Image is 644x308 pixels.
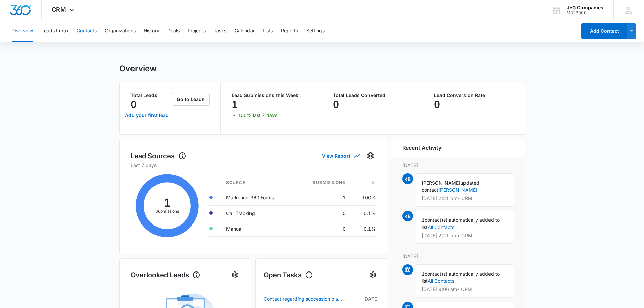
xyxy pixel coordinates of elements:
[172,93,210,106] button: Go to Leads
[221,221,295,236] td: Manual
[422,217,425,223] span: 1
[342,295,379,302] p: [DATE]
[221,205,295,221] td: Call Tracking
[130,270,200,280] h1: Overlooked Leads
[221,175,295,190] th: Source
[351,205,376,221] td: 0.1%
[130,99,137,110] p: 0
[235,20,255,42] button: Calendar
[12,20,33,42] button: Overview
[333,99,339,110] p: 0
[402,144,442,152] h6: Recent Activity
[130,93,171,98] p: Total Leads
[295,175,351,190] th: Submissions
[130,151,186,161] h1: Lead Sources
[105,20,136,42] button: Organizations
[333,93,412,98] p: Total Leads Converted
[438,187,477,193] a: [PERSON_NAME]
[232,99,238,110] p: 1
[281,20,298,42] button: Reports
[306,20,325,42] button: Settings
[124,107,171,123] a: Add your first lead
[422,217,500,230] span: contact(s) automatically added to list
[402,173,413,184] span: KB
[167,20,180,42] button: Deals
[295,205,351,221] td: 0
[144,20,159,42] button: History
[172,96,210,102] a: Go to Leads
[422,180,460,186] span: [PERSON_NAME]
[567,10,603,15] div: account id
[428,224,454,230] a: All Contacts
[434,99,440,110] p: 0
[41,20,69,42] button: Leads Inbox
[232,93,311,98] p: Lead Submissions this Week
[130,162,376,169] p: Last 7 days
[581,23,627,39] button: Add Contact
[221,190,295,205] td: Marketing 360 Forms
[368,269,379,280] button: Settings
[214,20,226,42] button: Tasks
[434,93,514,98] p: Lead Conversion Rate
[119,64,157,74] h1: Overview
[351,175,376,190] th: %
[238,113,277,118] p: 100% last 7 days
[229,269,240,280] button: Settings
[422,271,500,284] span: contact(s) automatically added to list
[351,190,376,205] td: 100%
[295,221,351,236] td: 0
[351,221,376,236] td: 0.1%
[422,271,425,277] span: 1
[365,150,376,161] button: Settings
[402,211,413,221] span: KB
[52,6,66,13] span: CRM
[77,20,97,42] button: Contacts
[422,233,508,238] p: [DATE] 2:21 pm • CRM
[188,20,206,42] button: Projects
[428,278,454,284] a: All Contacts
[567,5,603,10] div: account name
[402,162,514,169] p: [DATE]
[422,196,508,201] p: [DATE] 2:21 pm • CRM
[264,295,342,303] a: Contact regarding succession plan and intro
[295,190,351,205] td: 1
[264,270,313,280] h1: Open Tasks
[322,150,360,162] button: View Report
[263,20,273,42] button: Lists
[422,287,508,292] p: [DATE] 9:06 am • CRM
[402,253,514,260] p: [DATE]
